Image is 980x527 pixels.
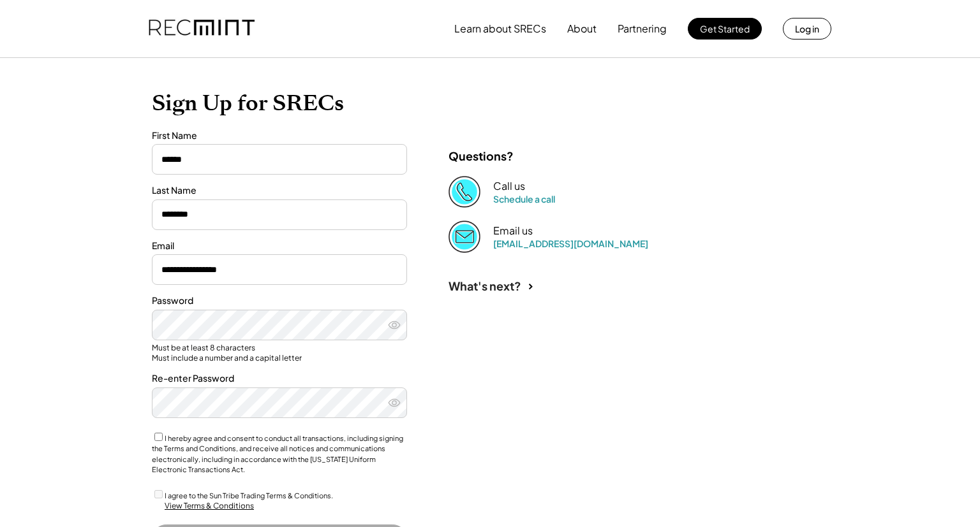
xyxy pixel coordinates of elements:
div: What's next? [449,278,521,293]
div: Call us [493,180,525,193]
img: Phone%20copy%403x.png [449,176,480,208]
button: About [567,16,597,41]
div: Must be at least 8 characters Must include a number and a capital letter [152,343,407,363]
button: Learn about SRECs [454,16,546,41]
div: Email [152,240,407,252]
div: First Name [152,129,407,142]
button: Get Started [688,18,762,40]
button: Partnering [618,16,667,41]
a: Schedule a call [493,193,555,205]
div: Last Name [152,184,407,197]
a: [EMAIL_ADDRESS][DOMAIN_NAME] [493,238,648,249]
button: Log in [783,18,831,40]
img: Email%202%403x.png [449,220,480,252]
div: Re-enter Password [152,372,407,385]
div: Password [152,294,407,307]
img: recmint-logotype%403x.png [149,7,255,50]
label: I agree to the Sun Tribe Trading Terms & Conditions. [165,491,333,500]
div: View Terms & Conditions [165,501,254,512]
h1: Sign Up for SRECs [152,90,828,117]
div: Questions? [449,148,514,163]
label: I hereby agree and consent to conduct all transactions, including signing the Terms and Condition... [152,434,403,474]
div: Email us [493,224,533,238]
